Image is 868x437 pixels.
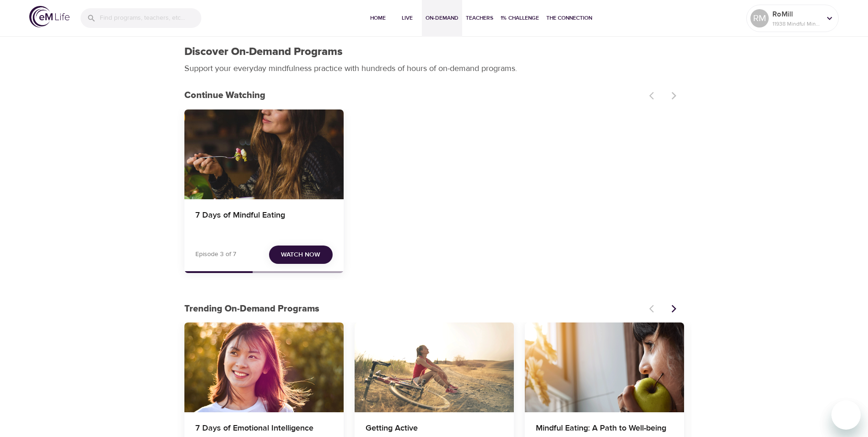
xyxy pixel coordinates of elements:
button: Mindful Eating: A Path to Well-being [525,322,684,412]
button: Getting Active [355,322,514,412]
span: 1% Challenge [501,13,539,23]
span: The Connection [546,13,592,23]
p: RoMill [772,9,821,20]
span: Live [396,13,418,23]
span: Teachers [466,13,493,23]
p: 11938 Mindful Minutes [772,20,821,28]
input: Find programs, teachers, etc... [100,8,201,28]
iframe: Button to launch messaging window [831,400,861,430]
span: Watch Now [281,249,320,261]
h4: 7 Days of Mindful Eating [195,210,333,232]
img: logo [29,6,70,27]
div: RM [750,9,769,27]
button: 7 Days of Emotional Intelligence [184,322,344,412]
span: On-Demand [426,13,458,23]
p: Trending On-Demand Programs [184,302,644,316]
span: Home [367,13,389,23]
h1: Discover On-Demand Programs [184,45,343,59]
h3: Continue Watching [184,90,644,101]
p: Episode 3 of 7 [195,250,236,259]
p: Support your everyday mindfulness practice with hundreds of hours of on-demand programs. [184,62,528,75]
button: Next items [664,299,684,319]
button: Watch Now [269,246,333,264]
button: 7 Days of Mindful Eating [184,109,344,199]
